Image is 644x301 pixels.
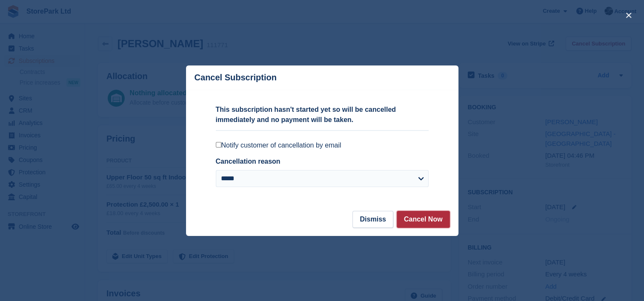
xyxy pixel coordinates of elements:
input: Notify customer of cancellation by email [216,142,221,148]
button: Dismiss [352,211,393,228]
label: Notify customer of cancellation by email [216,141,429,150]
label: Cancellation reason [216,158,280,165]
p: This subscription hasn't started yet so will be cancelled immediately and no payment will be taken. [216,105,429,125]
button: close [622,9,635,22]
button: Cancel Now [397,211,450,228]
p: Cancel Subscription [195,73,277,82]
